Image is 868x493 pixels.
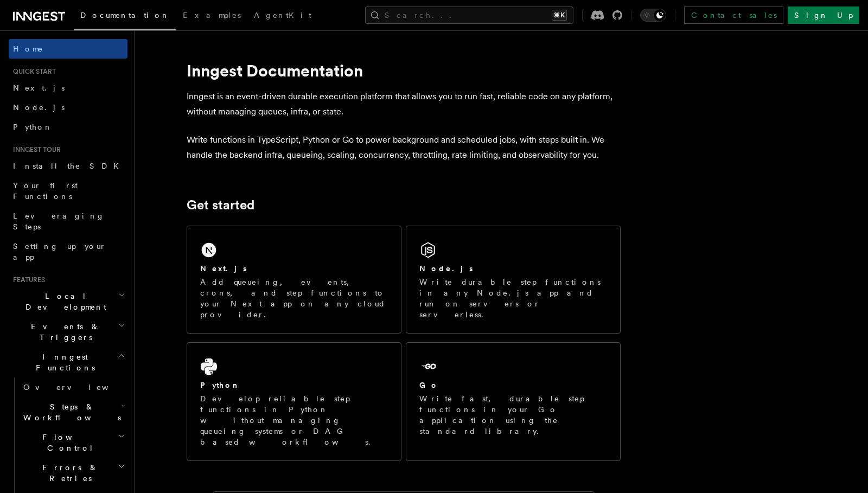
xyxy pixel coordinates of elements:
[9,67,56,76] span: Quick start
[19,427,127,458] button: Flow Control
[74,3,176,30] a: Documentation
[9,156,127,176] a: Install the SDK
[183,11,241,20] span: Examples
[13,84,65,92] span: Next.js
[9,117,127,137] a: Python
[187,226,401,334] a: Next.jsAdd queueing, events, crons, and step functions to your Next app on any cloud provider.
[9,78,127,98] a: Next.js
[9,321,118,343] span: Events & Triggers
[365,7,573,24] button: Search...⌘K
[200,263,247,274] h2: Next.js
[187,342,401,461] a: PythonDevelop reliable step functions in Python without managing queueing systems or DAG based wo...
[254,11,311,20] span: AgentKit
[419,263,473,274] h2: Node.js
[9,206,127,236] a: Leveraging Steps
[9,347,127,377] button: Inngest Functions
[9,351,117,373] span: Inngest Functions
[19,462,118,484] span: Errors & Retries
[9,286,127,317] button: Local Development
[406,342,621,461] a: GoWrite fast, durable step functions in your Go application using the standard library.
[19,401,121,423] span: Steps & Workflows
[419,380,439,390] h2: Go
[19,432,118,453] span: Flow Control
[9,98,127,117] a: Node.js
[9,276,45,284] span: Features
[13,123,53,131] span: Python
[419,393,607,437] p: Write fast, durable step functions in your Go application using the standard library.
[640,9,666,22] button: Toggle dark mode
[13,181,78,201] span: Your first Functions
[9,145,61,154] span: Inngest tour
[9,291,118,312] span: Local Development
[187,61,621,80] h1: Inngest Documentation
[13,162,125,170] span: Install the SDK
[19,397,127,427] button: Steps & Workflows
[788,7,859,24] a: Sign Up
[200,380,240,390] h2: Python
[13,242,106,261] span: Setting up your app
[9,236,127,267] a: Setting up your app
[187,89,621,119] p: Inngest is an event-driven durable execution platform that allows you to run fast, reliable code ...
[80,11,170,20] span: Documentation
[13,212,105,231] span: Leveraging Steps
[19,377,127,397] a: Overview
[23,383,135,392] span: Overview
[9,39,127,59] a: Home
[19,458,127,488] button: Errors & Retries
[176,3,247,29] a: Examples
[247,3,318,29] a: AgentKit
[9,176,127,206] a: Your first Functions
[200,393,388,447] p: Develop reliable step functions in Python without managing queueing systems or DAG based workflows.
[200,277,388,320] p: Add queueing, events, crons, and step functions to your Next app on any cloud provider.
[9,317,127,347] button: Events & Triggers
[552,10,567,21] kbd: ⌘K
[13,103,65,112] span: Node.js
[406,226,621,334] a: Node.jsWrite durable step functions in any Node.js app and run on servers or serverless.
[419,277,607,320] p: Write durable step functions in any Node.js app and run on servers or serverless.
[187,132,621,163] p: Write functions in TypeScript, Python or Go to power background and scheduled jobs, with steps bu...
[13,43,43,54] span: Home
[187,197,254,213] a: Get started
[684,7,783,24] a: Contact sales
